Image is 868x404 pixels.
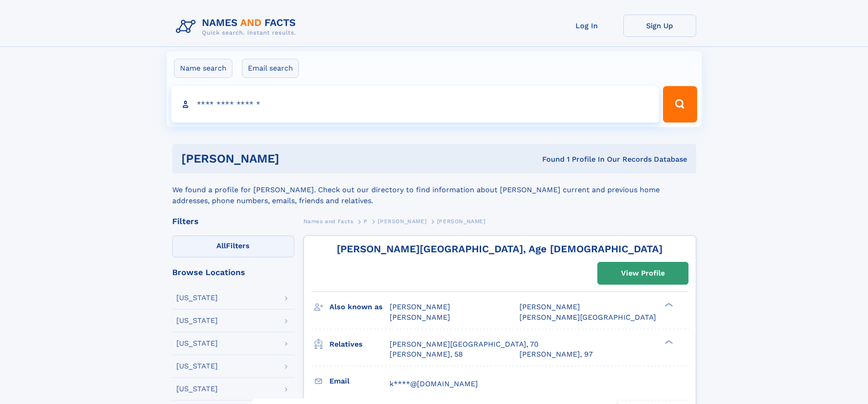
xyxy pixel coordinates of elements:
a: [PERSON_NAME], 58 [390,349,463,359]
span: All [216,241,226,250]
a: [PERSON_NAME][GEOGRAPHIC_DATA], 70 [390,339,539,349]
div: Browse Locations [172,268,294,276]
div: ❯ [663,339,673,345]
a: Sign Up [623,15,696,37]
h1: [PERSON_NAME] [181,153,411,164]
label: Name search [174,59,232,78]
span: [PERSON_NAME] [390,313,450,322]
h3: Relatives [329,337,390,352]
a: View Profile [598,262,688,284]
div: [US_STATE] [176,317,218,324]
span: [PERSON_NAME] [519,302,580,311]
button: Search Button [663,86,697,123]
span: [PERSON_NAME] [390,302,450,311]
div: [US_STATE] [176,340,218,347]
a: Log In [550,15,623,37]
a: P [364,215,368,227]
div: Found 1 Profile In Our Records Database [411,154,687,164]
span: [PERSON_NAME] [437,218,486,225]
h3: Also known as [329,299,390,315]
div: Filters [172,217,294,225]
span: [PERSON_NAME][GEOGRAPHIC_DATA] [519,313,656,322]
a: Names and Facts [303,215,354,227]
span: [PERSON_NAME] [378,218,426,225]
a: [PERSON_NAME] [378,215,426,227]
div: View Profile [621,263,665,284]
input: search input [171,86,659,123]
div: ❯ [663,302,673,308]
a: [PERSON_NAME][GEOGRAPHIC_DATA], Age [DEMOGRAPHIC_DATA] [337,243,663,255]
span: P [364,218,368,225]
h3: Email [329,373,390,389]
a: [PERSON_NAME], 97 [519,349,593,359]
div: We found a profile for [PERSON_NAME]. Check out our directory to find information about [PERSON_N... [172,174,696,206]
label: Email search [242,59,299,78]
div: [US_STATE] [176,294,218,302]
div: [US_STATE] [176,385,218,393]
label: Filters [172,235,294,257]
img: Logo Names and Facts [172,15,303,39]
div: [US_STATE] [176,363,218,370]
